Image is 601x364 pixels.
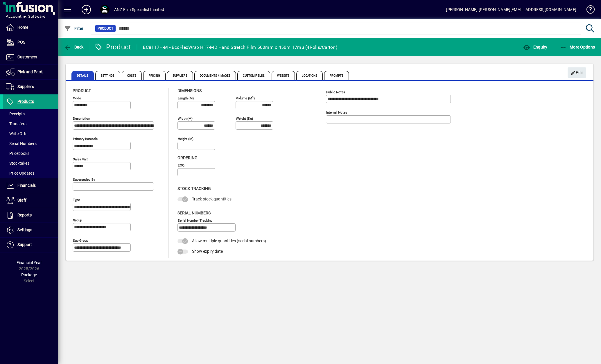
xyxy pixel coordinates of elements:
span: Dimensions [177,88,202,93]
mat-label: EOQ [178,163,184,167]
span: Back [64,45,84,49]
mat-label: Width (m) [178,116,193,121]
button: Enquiry [522,42,549,52]
span: Enquiry [523,45,547,49]
span: Home [17,25,28,30]
a: Support [3,238,58,252]
span: Package [21,272,37,277]
span: Stocktakes [6,161,29,166]
span: Financials [17,183,36,188]
span: Website [272,71,295,80]
a: Suppliers [3,80,58,94]
a: Serial Numbers [3,139,58,148]
mat-label: Code [73,96,81,100]
span: Receipts [6,112,25,116]
button: Filter [63,23,85,34]
span: Price Updates [6,171,34,175]
a: Staff [3,193,58,208]
span: Suppliers [17,84,34,89]
mat-label: Internal Notes [326,110,347,114]
span: Locations [296,71,323,80]
span: Allow multiple quantities (serial numbers) [192,239,266,243]
div: [PERSON_NAME] [PERSON_NAME][EMAIL_ADDRESS][DOMAIN_NAME] [446,5,576,14]
button: More Options [558,42,597,52]
button: Add [77,4,96,15]
span: Reports [17,213,32,217]
a: Price Updates [3,168,58,178]
a: Customers [3,50,58,64]
span: Serial Numbers [177,211,211,215]
a: Write Offs [3,129,58,139]
a: Settings [3,223,58,237]
span: Custom Fields [237,71,270,80]
span: Stock Tracking [177,186,211,191]
span: Settings [17,227,32,232]
span: Suppliers [167,71,193,80]
a: Transfers [3,119,58,129]
a: Reports [3,208,58,223]
app-page-header-button: Back [58,42,90,52]
span: Product [73,88,91,93]
button: Edit [568,67,586,78]
span: Serial Numbers [6,141,37,146]
button: Back [63,42,85,52]
span: Customers [17,55,37,59]
mat-label: Type [73,198,80,202]
span: Pricing [143,71,166,80]
span: Track stock quantities [192,197,232,201]
mat-label: Superseded by [73,177,95,182]
span: Support [17,242,32,247]
a: Stocktakes [3,158,58,168]
mat-label: Height (m) [178,137,193,141]
span: Financial Year [17,260,42,265]
a: Home [3,20,58,35]
span: Edit [571,68,583,78]
span: Show expiry date [192,249,223,254]
a: Pick and Pack [3,65,58,79]
mat-label: Volume (m ) [236,96,255,100]
span: More Options [560,45,595,49]
span: Filter [64,26,84,31]
span: Prompts [324,71,349,80]
span: Write Offs [6,131,27,136]
mat-label: Group [73,218,82,222]
a: Financials [3,178,58,193]
mat-label: Public Notes [326,90,345,94]
mat-label: Description [73,116,90,121]
div: Product [94,42,131,52]
span: Products [17,99,34,104]
div: EC8117H-M - EcoFlexWrap H17-MD Hand Stretch Film 500mm x 450m 17mu (4Rolls/Carton) [143,43,337,52]
a: Pricebooks [3,148,58,158]
span: Settings [95,71,120,80]
a: POS [3,35,58,50]
span: Costs [122,71,142,80]
mat-label: Sales unit [73,157,88,161]
mat-label: Sub group [73,239,88,243]
span: Documents / Images [194,71,236,80]
a: Knowledge Base [582,1,594,20]
mat-label: Serial Number tracking [178,218,212,222]
button: Profile [96,4,114,15]
span: Transfers [6,121,26,126]
div: ANZ Film Specialist Limited [114,5,164,14]
span: Details [71,71,94,80]
sup: 3 [252,96,254,98]
a: Receipts [3,109,58,119]
span: Pricebooks [6,151,29,156]
span: Staff [17,198,26,202]
mat-label: Length (m) [178,96,194,100]
span: POS [17,40,25,44]
span: Ordering [177,155,198,160]
span: Product [98,26,113,31]
span: Pick and Pack [17,69,43,74]
mat-label: Weight (Kg) [236,116,253,121]
mat-label: Primary barcode [73,137,98,141]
